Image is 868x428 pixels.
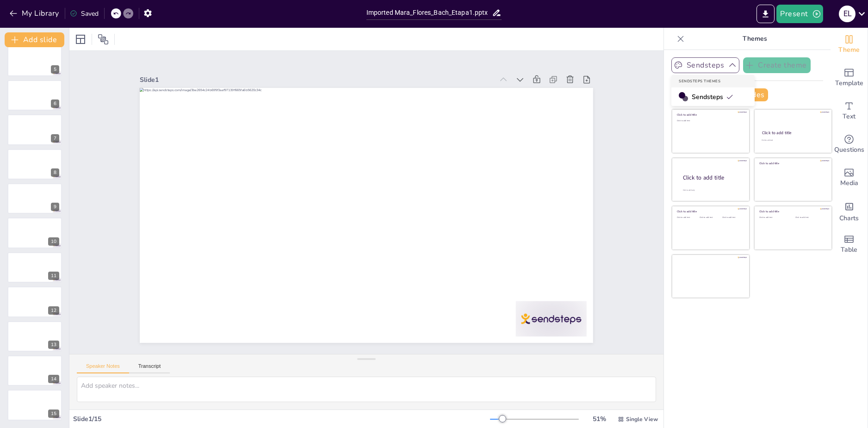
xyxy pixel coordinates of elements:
[129,363,170,373] button: Transcript
[831,128,868,161] div: Get real-time input from your audience
[77,363,129,373] button: Speaker Notes
[7,321,62,352] div: 13
[51,65,59,74] div: 5
[683,174,742,181] div: Click to add title
[843,112,856,122] span: Text
[626,416,658,423] span: Single View
[677,217,698,219] div: Click to add text
[7,114,62,145] div: 7
[7,183,62,214] div: 9
[831,228,868,261] div: Add a table
[366,6,492,19] input: Insert title
[48,409,59,418] div: 15
[683,189,741,191] div: Click to add body
[831,161,868,194] div: Add images, graphics, shapes or video
[73,32,88,47] div: Layout
[839,6,856,22] div: E L
[51,134,59,143] div: 7
[7,390,62,420] div: 15
[692,93,733,101] span: Sendsteps
[759,217,788,219] div: Click to add text
[51,99,59,108] div: 6
[48,306,59,315] div: 12
[48,237,59,246] div: 10
[831,94,868,128] div: Add text boxes
[688,28,821,50] p: Themes
[98,34,109,45] span: Position
[831,61,868,94] div: Add ready made slides
[839,213,859,223] span: Charts
[48,375,59,383] div: 14
[762,130,824,136] div: Click to add title
[5,32,64,47] button: Add slide
[743,57,811,73] button: Create theme
[7,252,62,283] div: 11
[838,45,860,55] span: Theme
[831,28,868,61] div: Change the overall theme
[834,145,864,155] span: Questions
[51,168,59,177] div: 8
[7,217,62,248] div: 10
[700,217,720,219] div: Click to add text
[677,113,743,117] div: Click to add title
[722,217,743,219] div: Click to add text
[671,57,739,73] button: Sendsteps
[51,203,59,211] div: 9
[831,194,868,228] div: Add charts and graphs
[70,9,99,18] div: Saved
[671,75,755,87] div: Sendsteps Themes
[839,5,856,23] button: E L
[795,217,825,219] div: Click to add text
[677,210,743,213] div: Click to add title
[7,80,62,111] div: 6
[7,286,62,317] div: 12
[840,178,858,188] span: Media
[762,139,823,142] div: Click to add text
[759,161,825,165] div: Click to add title
[759,210,825,213] div: Click to add title
[140,75,493,84] div: Slide 1
[48,272,59,280] div: 11
[841,245,857,255] span: Table
[835,78,863,88] span: Template
[756,5,775,23] button: Export to PowerPoint
[588,415,610,423] div: 51 %
[677,120,743,122] div: Click to add text
[48,341,59,349] div: 13
[7,149,62,180] div: 8
[776,5,823,23] button: Present
[7,355,62,386] div: 14
[7,46,62,76] div: 5
[73,415,490,423] div: Slide 1 / 15
[7,6,63,21] button: My Library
